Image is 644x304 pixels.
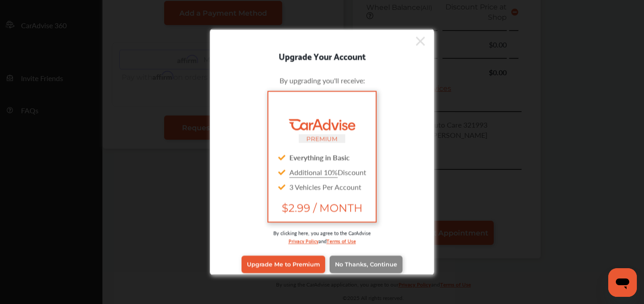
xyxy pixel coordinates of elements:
[608,268,637,297] iframe: Button to launch messaging window
[289,152,350,162] strong: Everything in Basic
[288,236,318,244] a: Privacy Policy
[224,75,420,85] div: By upgrading you'll receive:
[210,48,434,63] div: Upgrade Your Account
[275,179,369,194] div: 3 Vehicles Per Account
[247,261,320,268] span: Upgrade Me to Premium
[326,236,356,244] a: Terms of Use
[289,167,338,177] u: Additional 10%
[289,167,366,177] span: Discount
[224,229,420,253] div: By clicking here, you agree to the CarAdvise and
[241,256,325,273] a: Upgrade Me to Premium
[275,201,369,214] span: $2.99 / MONTH
[330,256,402,273] a: No Thanks, Continue
[335,261,397,268] span: No Thanks, Continue
[306,135,338,142] small: PREMIUM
